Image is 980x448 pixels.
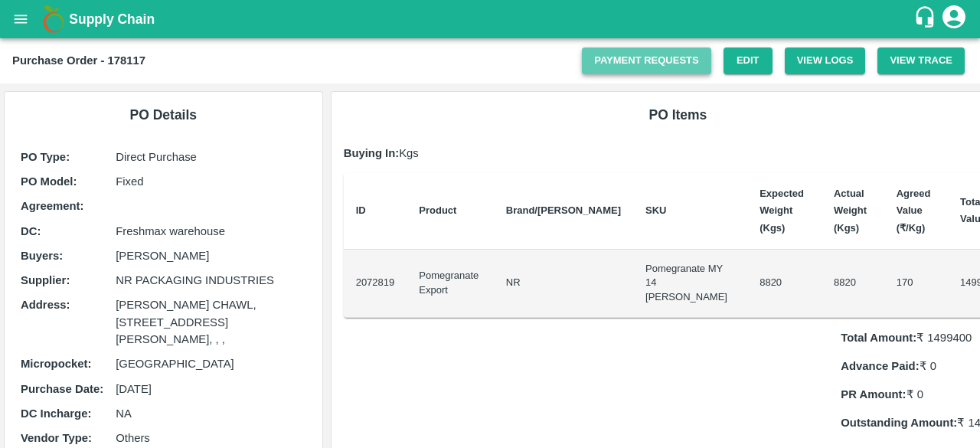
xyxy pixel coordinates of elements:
div: customer-support [913,5,940,33]
b: Buying In: [344,147,400,159]
b: PO Model : [21,175,77,188]
p: [PERSON_NAME] [116,247,305,264]
b: Total Amount: [841,332,916,344]
b: Supplier : [21,274,70,286]
button: View Trace [877,47,965,74]
b: Purchase Date : [21,383,103,395]
b: ID [356,204,366,216]
b: Buyers : [21,250,63,262]
p: Freshmax warehouse [116,223,305,240]
td: NR [494,250,633,318]
h6: PO Details [17,104,310,126]
b: Supply Chain [69,11,155,27]
b: Brand/[PERSON_NAME] [506,204,621,216]
td: 2072819 [344,250,407,318]
a: Edit [724,47,773,74]
button: View Logs [785,47,866,74]
button: open drawer [3,2,38,37]
img: logo [38,4,69,34]
b: Actual Weight (Kgs) [834,188,867,234]
p: [DATE] [116,381,305,397]
b: Expected Weight (Kgs) [759,188,804,234]
b: DC : [21,225,41,237]
td: Pomegranate MY 14 [PERSON_NAME] [633,250,747,318]
p: NR PACKAGING INDUSTRIES [116,272,305,289]
td: 8820 [822,250,884,318]
b: Purchase Order - 178117 [12,54,145,67]
b: SKU [645,204,666,216]
b: Agreed Value (₹/Kg) [897,188,931,234]
td: 8820 [747,250,822,318]
b: Address : [21,299,70,311]
b: Agreement: [21,200,83,212]
b: PO Type : [21,151,70,163]
b: DC Incharge : [21,407,91,420]
b: Outstanding Amount: [841,417,957,429]
b: Advance Paid: [841,360,919,372]
p: [GEOGRAPHIC_DATA] [116,355,305,372]
b: Micropocket : [21,358,91,370]
td: Pomegranate Export [407,250,494,318]
div: account of current user [940,3,968,35]
b: Product [419,204,456,216]
a: Supply Chain [69,8,913,30]
p: [PERSON_NAME] CHAWL, [STREET_ADDRESS][PERSON_NAME], , , [116,296,305,348]
td: 170 [884,250,948,318]
p: Fixed [116,173,305,190]
b: Vendor Type : [21,432,92,444]
p: NA [116,405,305,422]
b: PR Amount: [841,388,906,401]
p: Others [116,430,305,446]
p: Direct Purchase [116,149,305,165]
a: Payment Requests [582,47,711,74]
